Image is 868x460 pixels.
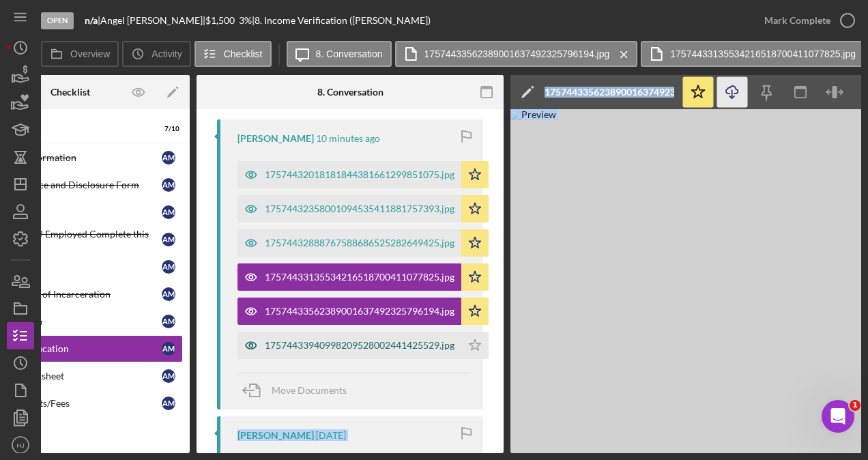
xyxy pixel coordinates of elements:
[162,178,175,192] div: A M
[237,373,360,407] button: Move Documents
[237,298,489,325] button: 17574433562389001637492325796194.jpg
[205,14,235,26] span: $1,500
[162,315,175,328] div: A M
[16,442,25,449] text: HJ
[85,14,98,26] b: n/a
[265,306,454,317] div: 17574433562389001637492325796194.jpg
[162,233,175,246] div: A M
[100,15,205,26] div: Angel [PERSON_NAME] |
[316,48,383,59] label: 8. Conversation
[237,430,314,441] div: [PERSON_NAME]
[317,87,384,98] div: 8. Conversation
[316,133,380,144] time: 2025-09-09 18:44
[265,340,454,351] div: 17574433940998209528002441425529.jpg
[316,430,346,441] time: 2025-09-03 18:06
[237,229,489,257] button: 17574432888767588686525282649425.jpg
[237,161,489,188] button: 17574432018181844381661299851075.jpg
[50,87,90,98] div: Checklist
[70,48,110,59] label: Overview
[41,41,119,67] button: Overview
[265,272,454,283] div: 17574433135534216518700411077825.jpg
[162,287,175,301] div: A M
[265,238,454,248] div: 17574432888767588686525282649425.jpg
[265,169,454,180] div: 17574432018181844381661299851075.jpg
[764,7,830,34] div: Mark Complete
[85,15,100,26] div: |
[155,125,179,133] div: 7 / 10
[162,342,175,356] div: A M
[751,7,861,34] button: Mark Complete
[237,195,489,222] button: 17574432358001094535411881757393.jpg
[162,151,175,164] div: A M
[224,48,263,59] label: Checklist
[670,48,856,59] label: 17574433135534216518700411077825.jpg
[122,41,190,67] button: Activity
[272,384,347,396] span: Move Documents
[237,263,489,291] button: 17574433135534216518700411077825.jpg
[237,332,489,359] button: 17574433940998209528002441425529.jpg
[252,15,431,26] div: | 8. Income Verification ([PERSON_NAME])
[237,133,314,144] div: [PERSON_NAME]
[162,260,175,274] div: A M
[424,48,610,59] label: 17574433562389001637492325796194.jpg
[395,41,638,67] button: 17574433562389001637492325796194.jpg
[41,12,74,29] div: Open
[239,15,252,26] div: 3 %
[7,431,34,459] button: HJ
[162,397,175,410] div: A M
[850,400,860,411] span: 1
[162,369,175,383] div: A M
[151,48,182,59] label: Activity
[545,87,674,98] div: 17574433562389001637492325796194.jpg
[194,41,272,67] button: Checklist
[265,203,454,214] div: 17574432358001094535411881757393.jpg
[162,205,175,219] div: A M
[287,41,392,67] button: 8. Conversation
[822,400,854,433] iframe: Intercom live chat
